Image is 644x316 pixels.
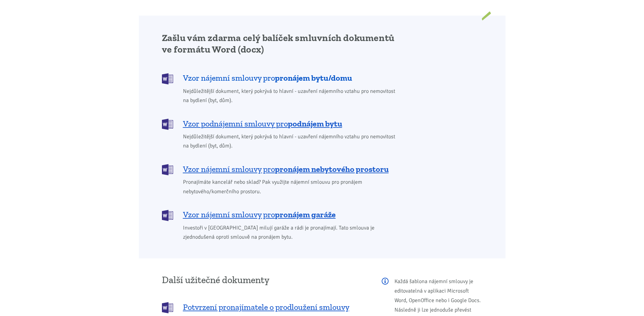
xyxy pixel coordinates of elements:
span: Potvrzení pronajímatele o prodloužení smlouvy [183,302,349,313]
span: Nejdůležitější dokument, který pokrývá to hlavní - uzavření nájemního vztahu pro nemovitost na by... [183,132,400,151]
b: pronájem bytu/domu [275,73,352,83]
a: Vzor nájemní smlouvy propronájem garáže [162,209,400,220]
span: Vzor podnájemní smlouvy pro [183,118,342,129]
b: podnájem bytu [288,119,342,129]
h3: Další užitečné dokumenty [162,275,372,285]
span: Nejdůležitější dokument, který pokrývá to hlavní - uzavření nájemního vztahu pro nemovitost na by... [183,87,400,105]
h2: Zašlu vám zdarma celý balíček smluvních dokumentů ve formátu Word (docx) [162,32,400,55]
b: pronájem nebytového prostoru [275,164,389,174]
span: Investoři v [GEOGRAPHIC_DATA] milují garáže a rádi je pronajímají. Tato smlouva je zjednodušená o... [183,223,400,242]
img: DOCX (Word) [162,119,173,130]
a: Potvrzení pronajímatele o prodloužení smlouvy [162,301,372,313]
span: Vzor nájemní smlouvy pro [183,164,389,175]
img: DOCX (Word) [162,164,173,175]
a: Vzor podnájemní smlouvy propodnájem bytu [162,118,400,129]
span: Pronajímáte kancelář nebo sklad? Pak využijte nájemní smlouvu pro pronájem nebytového/komerčního ... [183,178,400,196]
a: Vzor nájemní smlouvy propronájem nebytového prostoru [162,163,400,175]
a: Vzor nájemní smlouvy propronájem bytu/domu [162,73,400,84]
img: DOCX (Word) [162,73,173,84]
span: Vzor nájemní smlouvy pro [183,209,336,220]
img: DOCX (Word) [162,302,173,313]
span: Vzor nájemní smlouvy pro [183,73,352,83]
img: DOCX (Word) [162,210,173,221]
b: pronájem garáže [275,210,336,219]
